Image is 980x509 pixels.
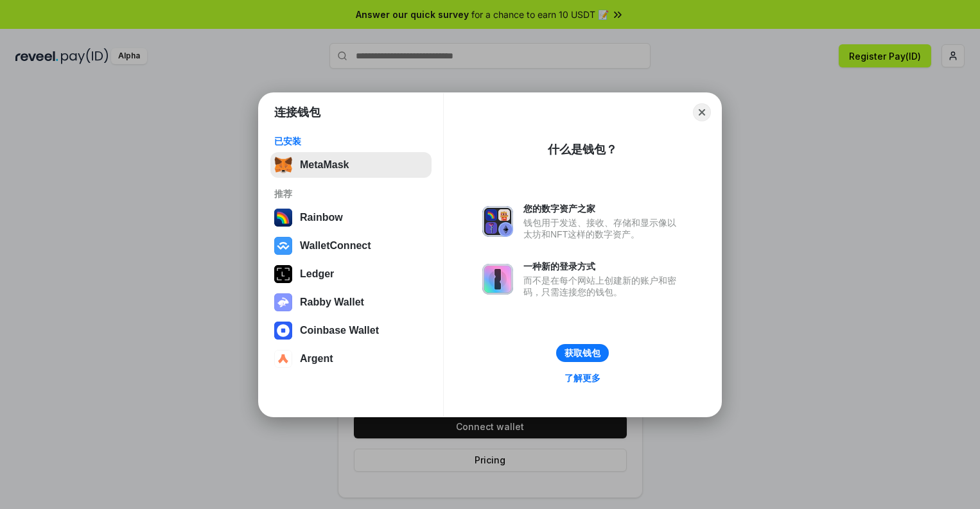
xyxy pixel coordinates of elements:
button: Rabby Wallet [270,289,432,315]
button: Rainbow [270,205,432,230]
button: 获取钱包 [556,344,609,362]
div: WalletConnect [300,240,371,252]
img: svg+xml,%3Csvg%20width%3D%22120%22%20height%3D%22120%22%20viewBox%3D%220%200%20120%20120%22%20fil... [274,209,292,227]
img: svg+xml,%3Csvg%20fill%3D%22none%22%20height%3D%2233%22%20viewBox%3D%220%200%2035%2033%22%20width%... [274,156,292,174]
a: 了解更多 [557,370,608,386]
img: svg+xml,%3Csvg%20width%3D%2228%22%20height%3D%2228%22%20viewBox%3D%220%200%2028%2028%22%20fill%3D... [274,237,292,255]
button: MetaMask [270,152,432,178]
button: Argent [270,346,432,372]
div: 获取钱包 [564,347,600,359]
div: 了解更多 [564,372,600,384]
img: svg+xml,%3Csvg%20xmlns%3D%22http%3A%2F%2Fwww.w3.org%2F2000%2Fsvg%22%20width%3D%2228%22%20height%3... [274,265,292,283]
img: svg+xml,%3Csvg%20xmlns%3D%22http%3A%2F%2Fwww.w3.org%2F2000%2Fsvg%22%20fill%3D%22none%22%20viewBox... [274,293,292,311]
div: 推荐 [274,188,428,200]
button: WalletConnect [270,233,432,259]
img: svg+xml,%3Csvg%20xmlns%3D%22http%3A%2F%2Fwww.w3.org%2F2000%2Fsvg%22%20fill%3D%22none%22%20viewBox... [482,264,513,295]
div: 您的数字资产之家 [523,203,683,214]
div: Ledger [300,268,334,280]
button: Ledger [270,261,432,287]
div: MetaMask [300,159,349,171]
button: Close [693,103,711,121]
div: 钱包用于发送、接收、存储和显示像以太坊和NFT这样的数字资产。 [523,217,683,240]
div: Coinbase Wallet [300,325,379,336]
div: Rainbow [300,212,343,223]
button: Coinbase Wallet [270,318,432,343]
img: svg+xml,%3Csvg%20width%3D%2228%22%20height%3D%2228%22%20viewBox%3D%220%200%2028%2028%22%20fill%3D... [274,322,292,340]
div: 什么是钱包？ [548,142,617,157]
img: svg+xml,%3Csvg%20width%3D%2228%22%20height%3D%2228%22%20viewBox%3D%220%200%2028%2028%22%20fill%3D... [274,350,292,368]
img: svg+xml,%3Csvg%20xmlns%3D%22http%3A%2F%2Fwww.w3.org%2F2000%2Fsvg%22%20fill%3D%22none%22%20viewBox... [482,206,513,237]
div: 而不是在每个网站上创建新的账户和密码，只需连接您的钱包。 [523,275,683,298]
div: 一种新的登录方式 [523,261,683,272]
h1: 连接钱包 [274,105,320,120]
div: Rabby Wallet [300,297,364,308]
div: 已安装 [274,135,428,147]
div: Argent [300,353,333,365]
